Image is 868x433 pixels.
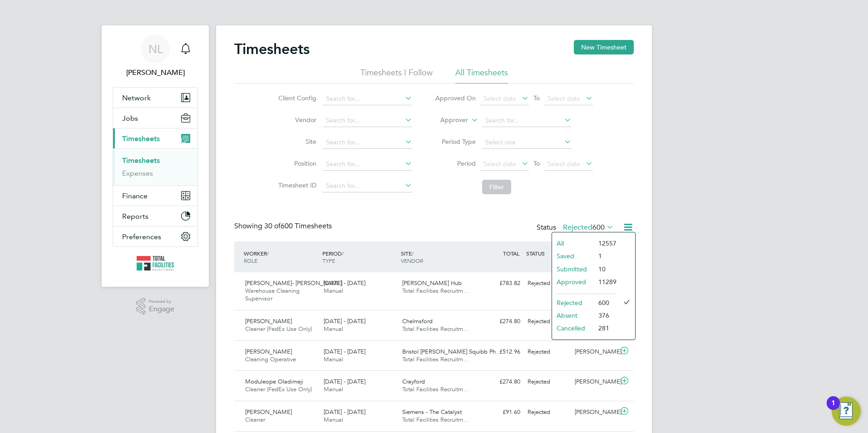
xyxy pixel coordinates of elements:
[245,385,312,393] span: Cleaner (FedEx Use Only)
[594,309,616,322] li: 376
[455,67,508,84] li: All Timesheets
[552,276,594,288] li: Approved
[234,221,334,231] div: Showing
[483,94,516,103] span: Select date
[482,180,511,194] button: Filter
[324,348,365,355] span: [DATE] - [DATE]
[244,257,257,264] span: ROLE
[324,416,343,423] span: Manual
[531,92,542,104] span: To
[324,385,343,393] span: Manual
[552,237,594,250] li: All
[547,94,580,103] span: Select date
[323,93,412,105] input: Search for...
[342,250,344,257] span: /
[435,159,476,167] label: Period
[137,256,174,271] img: tfrecruitment-logo-retina.png
[594,263,616,276] li: 10
[435,138,476,146] label: Period Type
[113,67,198,78] span: Nicola Lawrence
[594,322,616,335] li: 281
[324,408,365,416] span: [DATE] - [DATE]
[245,355,296,363] span: Cleaning Operative
[402,385,469,393] span: Total Facilities Recruitm…
[552,296,594,309] li: Rejected
[402,317,433,325] span: Chelmsford
[323,158,412,171] input: Search for...
[245,317,292,325] span: [PERSON_NAME]
[324,279,365,287] span: [DATE] - [DATE]
[149,298,174,305] span: Powered by
[113,206,197,226] button: Reports
[427,116,468,125] label: Approver
[360,67,433,84] li: Timesheets I Follow
[531,157,542,169] span: To
[242,245,320,269] div: WORKER
[122,156,160,165] a: Timesheets
[477,314,524,329] div: £274.80
[324,325,343,333] span: Manual
[323,114,412,127] input: Search for...
[402,408,462,416] span: Siemens - The Catalyst
[477,276,524,291] div: £783.82
[245,348,292,355] span: [PERSON_NAME]
[276,138,316,146] label: Site
[245,416,265,423] span: Cleaner
[402,348,502,355] span: Bristol [PERSON_NAME] Squibb Ph…
[245,279,342,287] span: [PERSON_NAME]- [PERSON_NAME]
[323,136,412,149] input: Search for...
[524,344,571,359] div: Rejected
[477,405,524,420] div: £91.60
[524,374,571,389] div: Rejected
[401,257,423,264] span: VENDOR
[592,223,605,232] span: 600
[477,344,524,359] div: £512.96
[537,221,616,234] div: Status
[136,298,175,315] a: Powered byEngage
[552,263,594,276] li: Submitted
[113,108,197,128] button: Jobs
[563,223,614,232] label: Rejected
[122,232,161,241] span: Preferences
[102,25,209,287] nav: Main navigation
[594,237,616,250] li: 12557
[547,160,580,168] span: Select date
[113,226,197,246] button: Preferences
[276,116,316,124] label: Vendor
[552,322,594,335] li: Cancelled
[402,355,469,363] span: Total Facilities Recruitm…
[148,43,163,55] span: NL
[122,93,151,102] span: Network
[594,296,616,309] li: 600
[482,114,572,127] input: Search for...
[122,169,153,177] a: Expenses
[324,317,365,325] span: [DATE] - [DATE]
[524,276,571,291] div: Rejected
[552,309,594,322] li: Absent
[402,378,425,385] span: Crayford
[113,34,198,78] a: NL[PERSON_NAME]
[594,276,616,288] li: 11289
[324,355,343,363] span: Manual
[832,397,861,426] button: Open Resource Center, 1 new notification
[571,344,618,359] div: [PERSON_NAME]
[571,374,618,389] div: [PERSON_NAME]
[831,403,835,415] div: 1
[324,287,343,295] span: Manual
[402,279,462,287] span: [PERSON_NAME] Hub
[402,287,469,295] span: Total Facilities Recruitm…
[412,250,414,257] span: /
[113,88,197,108] button: Network
[113,128,197,148] button: Timesheets
[571,405,618,420] div: [PERSON_NAME]
[524,245,571,261] div: STATUS
[276,181,316,189] label: Timesheet ID
[482,136,572,149] input: Select one
[245,287,300,302] span: Warehouse Cleaning Supervisor
[324,378,365,385] span: [DATE] - [DATE]
[276,94,316,102] label: Client Config
[320,245,399,269] div: PERIOD
[524,314,571,329] div: Rejected
[149,305,174,313] span: Engage
[477,374,524,389] div: £274.80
